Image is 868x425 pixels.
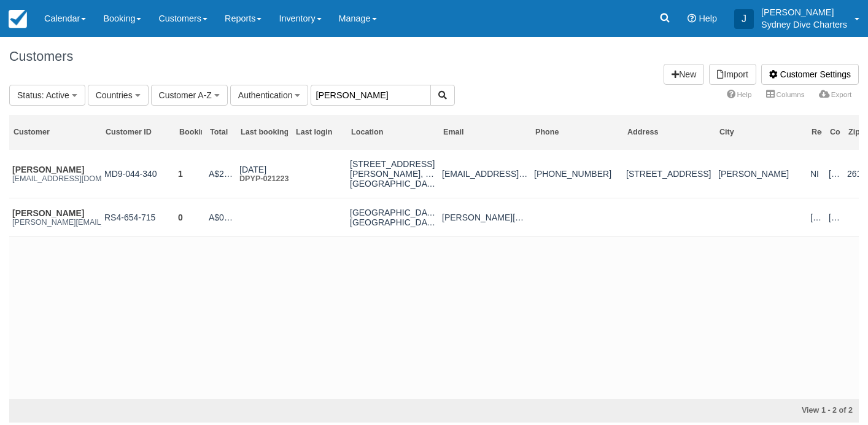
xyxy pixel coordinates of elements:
[761,64,859,85] a: Customer Settings
[347,198,439,237] td: NSWAustralia
[719,86,859,105] ul: More
[206,150,236,198] td: A$292.13
[12,208,84,218] a: [PERSON_NAME]
[42,90,69,100] span: : Active
[311,85,431,106] input: Search Customers
[9,49,859,64] h1: Customers
[236,150,292,198] td: Dec 2, 2023DPYP-021223
[178,212,183,222] a: 0
[439,150,531,198] td: mathiasdietz@gmail.com
[175,198,206,237] td: 0
[96,90,133,100] span: Countries
[9,85,85,106] button: Status: Active
[582,405,853,416] div: View 1 - 2 of 2
[14,127,98,138] div: Customer
[734,9,754,29] div: J
[826,198,844,237] td: Australia
[664,64,704,85] a: New
[715,150,807,198] td: Oldenburg
[759,86,812,103] a: Columns
[12,165,84,174] a: [PERSON_NAME]
[241,127,288,138] div: Last booking
[439,198,531,237] td: tara.mmathias@gmail.com
[9,198,101,237] td: Tara Mathiastara.mmathias@gmail.com
[175,150,206,198] td: 1
[9,150,101,198] td: Mathias Dietzmathiasdietz@gmail.com
[159,90,212,100] span: Customer A-Z
[88,85,149,106] button: Countries
[719,86,759,103] a: Help
[709,64,756,85] a: Import
[178,169,183,179] a: 1
[830,127,840,138] div: Country
[627,127,711,138] div: Address
[179,127,202,138] div: Bookings
[296,127,343,138] div: Last login
[238,90,293,100] span: Authentication
[17,90,42,100] span: Status
[351,127,435,138] div: Location
[761,18,847,31] p: Sydney Dive Charters
[812,127,822,138] div: Region
[688,14,696,23] i: Help
[206,198,236,237] td: A$0.00
[151,85,228,106] button: Customer A-Z
[719,127,804,138] div: City
[12,174,98,183] em: [EMAIL_ADDRESS][DOMAIN_NAME]
[106,127,171,138] div: Customer ID
[807,198,826,237] td: NSW
[239,174,289,183] a: DPYP-021223
[101,150,175,198] td: MD9-044-340
[812,86,859,103] a: Export
[531,150,623,198] td: +491771445025
[623,150,715,198] td: Hörneweg 49
[101,198,175,237] td: RS4-654-715
[210,127,233,138] div: Total
[347,150,439,198] td: Hörneweg 49Oldenburg, NI, 26129Germany
[443,127,527,138] div: Email
[12,218,98,227] em: [PERSON_NAME][EMAIL_ADDRESS][DOMAIN_NAME]
[230,85,309,106] button: Authentication
[699,14,717,23] span: Help
[9,10,27,28] img: checkfront-main-nav-mini-logo.png
[826,150,844,198] td: Germany
[761,6,847,18] p: [PERSON_NAME]
[535,127,619,138] div: Phone
[807,150,826,198] td: NI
